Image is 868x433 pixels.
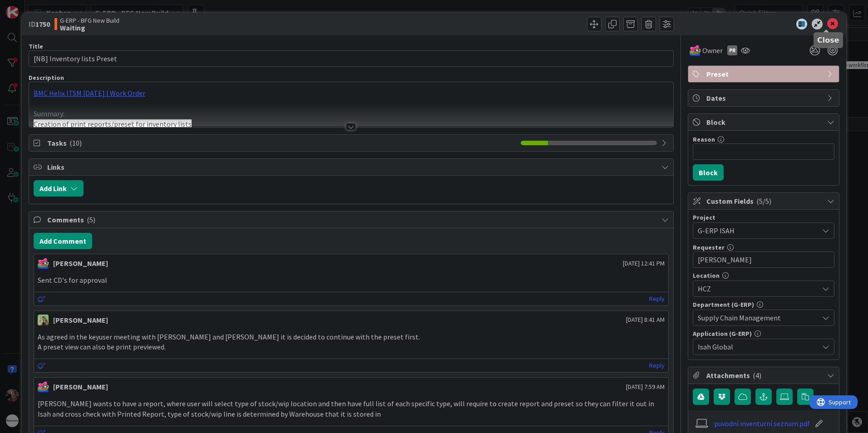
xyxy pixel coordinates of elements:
div: [PERSON_NAME] [53,258,108,269]
span: Isah Global [698,341,819,352]
button: Block [693,164,724,181]
span: HCZ [698,283,819,294]
span: Supply Chain Management [698,312,819,323]
span: [DATE] 12:41 PM [623,259,665,268]
button: Add Comment [34,233,92,249]
span: Custom Fields [706,196,823,207]
p: As agreed in the keyuser meeting with [PERSON_NAME] and [PERSON_NAME] it is decided to continue w... [38,332,665,342]
span: Owner [702,45,723,56]
input: type card name here... [29,50,674,67]
div: Project [693,214,834,221]
div: Department (G-ERP) [693,301,834,308]
img: TT [38,315,49,325]
p: [PERSON_NAME] wants to have a report, where user will select type of stock/wip location and then ... [38,399,665,419]
span: Attachments [706,370,823,381]
b: Waiting [60,24,119,31]
div: Application (G-ERP) [693,330,834,337]
label: Title [29,42,43,50]
p: Sent CD's for approval [38,275,665,285]
img: JK [38,381,49,392]
span: Preset [706,69,823,79]
img: JK [38,258,49,269]
a: puvodní inventurní seznam.pdf [714,418,810,429]
a: Reply [649,360,665,371]
b: 1750 [35,20,50,29]
span: ( 10 ) [69,138,82,148]
span: ( 5/5 ) [756,197,771,206]
div: [PERSON_NAME] [53,381,108,392]
span: Tasks [47,138,516,148]
span: Links [47,162,657,172]
img: JK [690,45,700,56]
div: [PERSON_NAME] [53,315,108,325]
span: Comments [47,214,657,225]
h5: Close [817,36,839,44]
label: Reason [693,135,715,143]
span: ( 4 ) [753,371,761,380]
span: ID [29,19,50,30]
a: Reply [649,293,665,305]
span: Block [706,117,823,128]
label: Requester [693,243,725,251]
a: BMC Helix ITSM [DATE] | Work Order [34,89,145,98]
div: PR [727,45,737,55]
span: Dates [706,93,823,103]
span: Support [19,1,41,12]
p: A preset view can also be print previewed. [38,342,665,352]
span: ( 5 ) [87,215,95,224]
div: Location [693,272,834,279]
span: [DATE] 8:41 AM [626,315,665,325]
span: [DATE] 7:59 AM [626,382,665,392]
span: G-ERP ISAH [698,224,814,237]
span: G-ERP - BFG New Build [60,17,119,24]
span: Description [29,74,64,82]
button: Add Link [34,180,84,197]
